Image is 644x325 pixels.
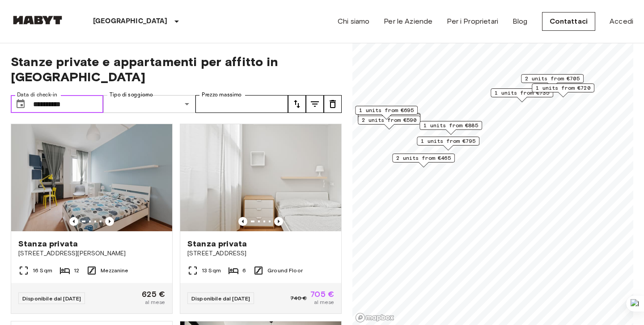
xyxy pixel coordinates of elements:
[242,267,246,275] span: 6
[542,12,596,31] a: Contattaci
[202,91,241,99] label: Prezzo massimo
[69,217,78,226] button: Previous image
[11,16,64,25] img: Habyt
[532,83,594,97] div: Map marker
[521,74,584,88] div: Map marker
[93,16,168,27] p: [GEOGRAPHIC_DATA]
[424,121,478,129] span: 1 units from €885
[142,290,165,298] span: 625 €
[274,217,283,226] button: Previous image
[11,54,342,84] span: Stanze private e appartamenti per affitto in [GEOGRAPHIC_DATA]
[187,238,247,249] span: Stanza privata
[202,267,221,275] span: 13 Sqm
[18,249,165,258] span: [STREET_ADDRESS][PERSON_NAME]
[288,95,306,113] button: tune
[101,267,128,275] span: Mezzanine
[419,121,482,135] div: Map marker
[267,267,303,275] span: Ground Floor
[421,137,475,145] span: 1 units from €795
[495,89,549,97] span: 1 units from €735
[447,16,498,27] a: Per i Proprietari
[513,16,528,27] a: Blog
[384,16,432,27] a: Per le Aziende
[180,124,341,231] img: Marketing picture of unit IT-14-037-001-06H
[290,294,307,302] span: 740 €
[110,91,153,99] label: Tipo di soggiorno
[105,217,114,226] button: Previous image
[359,106,414,114] span: 1 units from €695
[417,137,479,150] div: Map marker
[191,295,250,302] span: Disponibile dal [DATE]
[306,95,324,113] button: tune
[22,295,81,302] span: Disponibile dal [DATE]
[396,154,451,162] span: 2 units from €465
[310,290,334,298] span: 705 €
[12,95,30,113] button: Choose date, selected date is 6 Oct 2025
[324,95,342,113] button: tune
[491,88,553,102] div: Map marker
[11,124,172,231] img: Marketing picture of unit IT-14-039-004-11H
[238,217,247,226] button: Previous image
[358,116,420,129] div: Map marker
[355,312,394,323] a: Mapbox logo
[187,249,334,258] span: [STREET_ADDRESS]
[18,238,78,249] span: Stanza privata
[33,267,52,275] span: 16 Sqm
[610,16,633,27] a: Accedi
[74,267,79,275] span: 12
[355,106,418,120] div: Map marker
[338,16,369,27] a: Chi siamo
[180,124,342,314] a: Marketing picture of unit IT-14-037-001-06HPrevious imagePrevious imageStanza privata[STREET_ADDR...
[536,84,590,92] span: 1 units from €720
[362,116,416,124] span: 2 units from €590
[145,298,165,306] span: al mese
[525,75,580,83] span: 2 units from €705
[17,91,57,99] label: Data di check-in
[11,124,173,314] a: Marketing picture of unit IT-14-039-004-11HPrevious imagePrevious imageStanza privata[STREET_ADDR...
[392,154,455,167] div: Map marker
[314,298,334,306] span: al mese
